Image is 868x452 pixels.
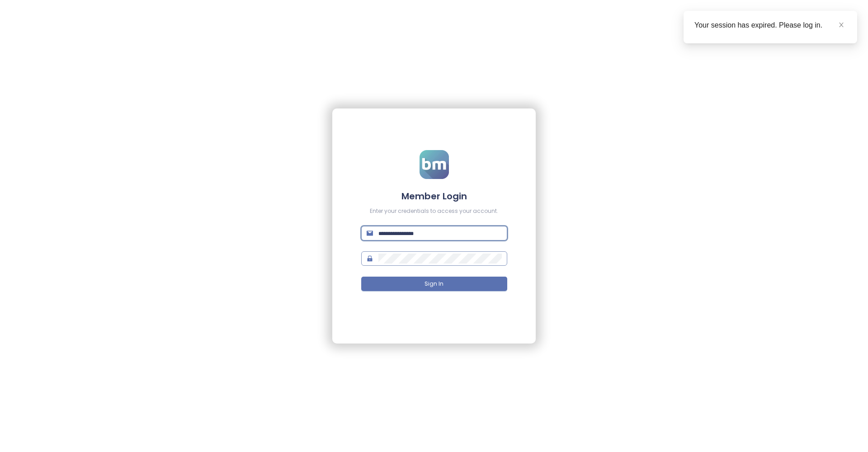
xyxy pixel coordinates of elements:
div: Your session has expired. Please log in. [694,20,846,31]
button: Sign In [361,277,507,291]
span: lock [367,255,373,262]
img: logo [420,150,449,179]
h4: Member Login [361,190,507,202]
div: Enter your credentials to access your account. [361,207,507,216]
span: Sign In [425,280,443,288]
span: close [838,22,844,28]
span: mail [367,230,373,236]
